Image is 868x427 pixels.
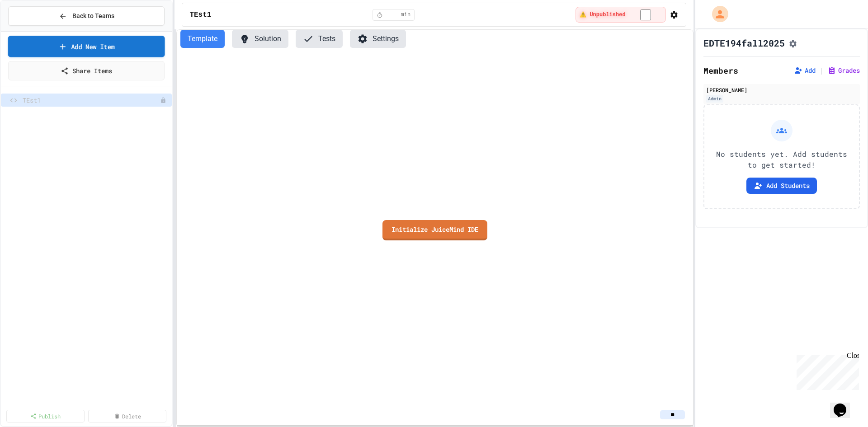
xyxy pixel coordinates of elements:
[827,66,860,75] button: Grades
[712,149,852,170] p: No students yet. Add students to get started!
[72,11,114,21] span: Back to Teams
[830,391,859,418] iframe: chat widget
[180,30,225,48] button: Template
[576,7,666,23] div: ⚠️ Students cannot see this content! Click the toggle to publish it and make it visible to your c...
[706,86,857,94] div: [PERSON_NAME]
[788,38,797,48] button: Assignment Settings
[382,220,487,240] a: Initialize JuiceMind IDE
[232,30,288,48] button: Solution
[6,410,85,422] a: Publish
[703,37,785,49] h1: EDTE194fall2025
[23,95,160,105] span: TEst1
[8,61,165,80] a: Share Items
[296,30,343,48] button: Tests
[160,97,166,103] div: Unpublished
[629,9,662,20] input: publish toggle
[4,4,62,57] div: Chat with us now!Close
[8,36,165,57] a: Add New Item
[794,66,816,75] button: Add
[350,30,406,48] button: Settings
[706,95,723,103] div: Admin
[703,4,731,24] div: My Account
[401,11,411,19] span: min
[88,410,166,422] a: Delete
[580,11,626,19] span: ⚠️ Unpublished
[793,352,859,390] iframe: chat widget
[819,65,824,76] span: |
[8,6,165,26] button: Back to Teams
[746,178,817,194] button: Add Students
[189,9,211,20] span: TEst1
[703,64,738,77] h2: Members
